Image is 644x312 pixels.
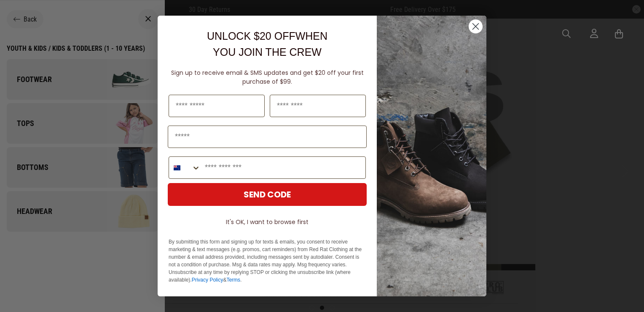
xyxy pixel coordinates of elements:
button: Search Countries [169,157,201,178]
img: f7662613-148e-4c88-9575-6c6b5b55a647.jpeg [377,16,486,296]
button: Close dialog [468,19,483,34]
span: WHEN [295,30,327,42]
span: YOU JOIN THE CREW [213,46,322,58]
p: By submitting this form and signing up for texts & emails, you consent to receive marketing & tex... [169,238,366,284]
input: First Name [169,95,265,117]
span: UNLOCK $20 OFF [207,30,295,42]
a: Privacy Policy [192,277,223,283]
span: Sign up to receive email & SMS updates and get $20 off your first purchase of $99. [171,68,364,86]
input: Email [168,126,367,148]
img: New Zealand [174,164,180,171]
a: Terms [226,277,240,283]
button: It's OK, I want to browse first [168,214,367,230]
button: Open LiveChat chat widget [7,3,32,29]
button: SEND CODE [168,183,367,206]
